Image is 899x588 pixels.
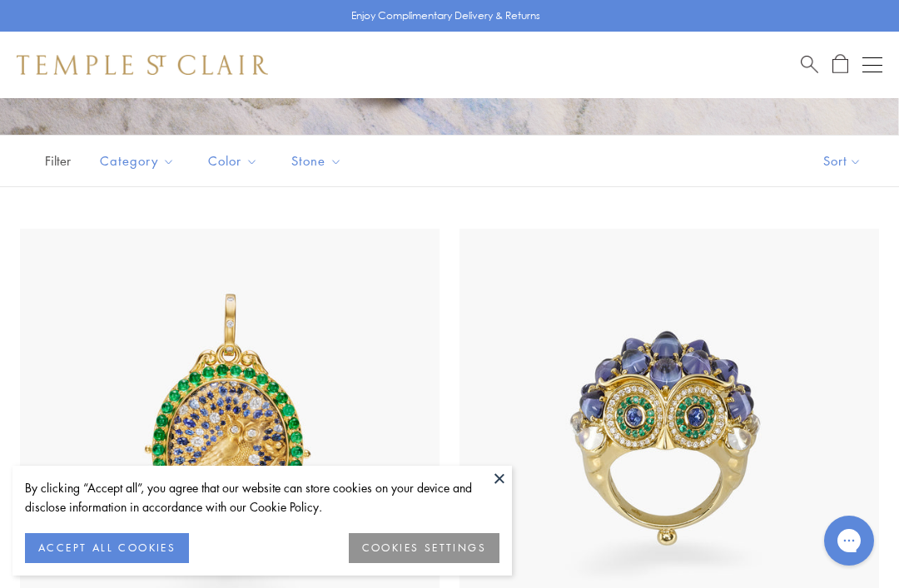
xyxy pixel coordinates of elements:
button: ACCEPT ALL COOKIES [25,533,189,563]
button: Color [196,142,271,180]
button: Open navigation [862,55,882,75]
div: By clicking “Accept all”, you agree that our website can store cookies on your device and disclos... [25,478,499,516]
span: Color [200,151,271,171]
a: Open Shopping Bag [832,54,848,75]
p: Enjoy Complimentary Delivery & Returns [351,7,540,24]
button: Show sort by [786,136,899,186]
button: Stone [279,142,355,180]
button: COOKIES SETTINGS [349,533,499,563]
span: Stone [283,151,355,171]
span: Category [92,151,187,171]
img: Temple St. Clair [17,55,268,75]
button: Category [87,142,187,180]
a: Search [801,54,818,75]
iframe: Gorgias live chat messenger [816,510,882,571]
